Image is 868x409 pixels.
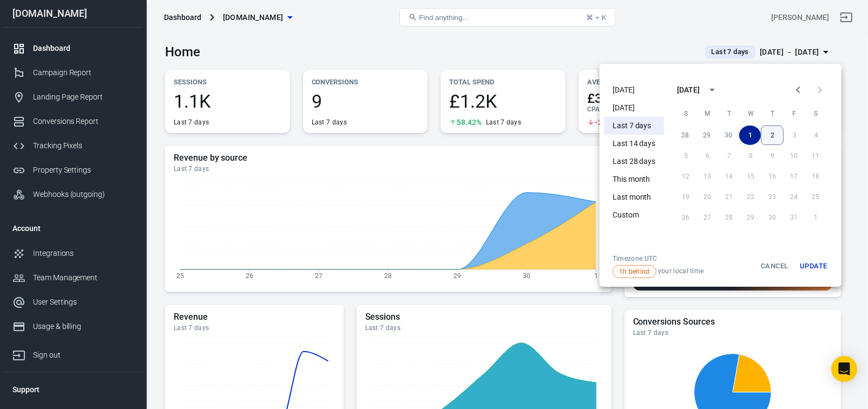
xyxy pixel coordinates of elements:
button: 1 [739,126,761,145]
div: [DATE] [677,84,700,96]
button: 2 [761,126,784,145]
li: This month [604,170,664,188]
li: Last 14 days [604,135,664,153]
li: Last 28 days [604,153,664,170]
button: 28 [674,126,696,145]
button: Previous month [787,79,809,101]
div: Open Intercom Messenger [831,356,857,382]
span: Saturday [806,103,825,124]
span: Friday [784,103,804,124]
li: [DATE] [604,81,664,99]
span: Monday [698,103,717,124]
span: Sunday [676,103,695,124]
span: Wednesday [741,103,760,124]
button: 29 [696,126,718,145]
li: Custom [604,206,664,224]
span: 1h behind [615,267,654,276]
button: Update [796,254,831,278]
span: Thursday [762,103,782,124]
li: Last month [604,188,664,206]
li: [DATE] [604,99,664,117]
button: calendar view is open, switch to year view [703,81,721,99]
li: Last 7 days [604,117,664,135]
span: Tuesday [719,103,739,124]
span: your local time [613,265,704,278]
div: Timezone: UTC [613,254,704,263]
button: Cancel [757,254,792,278]
button: 30 [718,126,739,145]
